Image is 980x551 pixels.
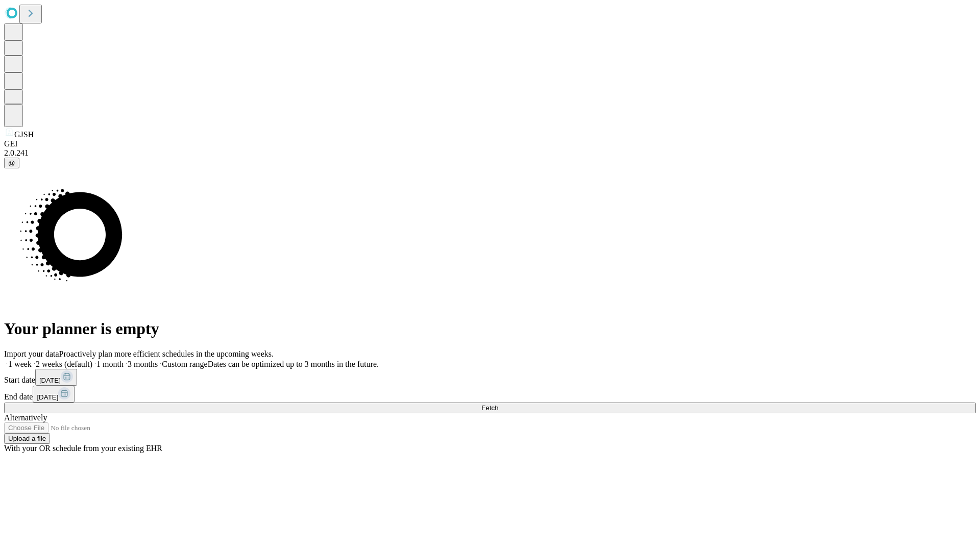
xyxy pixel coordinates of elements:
span: Fetch [481,404,498,412]
h1: Your planner is empty [4,319,976,338]
button: [DATE] [33,386,75,403]
button: Upload a file [4,433,50,444]
span: @ [8,159,15,167]
div: End date [4,386,976,403]
div: 2.0.241 [4,148,976,158]
div: GEI [4,139,976,148]
span: 2 weeks (default) [36,360,92,368]
button: Fetch [4,403,976,413]
span: 1 week [8,360,32,368]
span: Alternatively [4,413,47,422]
button: [DATE] [35,369,77,386]
span: With your OR schedule from your existing EHR [4,444,162,453]
span: 1 month [96,360,124,368]
span: [DATE] [39,377,61,384]
span: Custom range [162,360,207,368]
div: Start date [4,369,976,386]
button: @ [4,158,19,168]
span: Import your data [4,349,59,358]
span: Proactively plan more efficient schedules in the upcoming weeks. [59,349,274,358]
span: Dates can be optimized up to 3 months in the future. [208,360,379,368]
span: GJSH [14,130,34,139]
span: [DATE] [37,393,58,401]
span: 3 months [128,360,158,368]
